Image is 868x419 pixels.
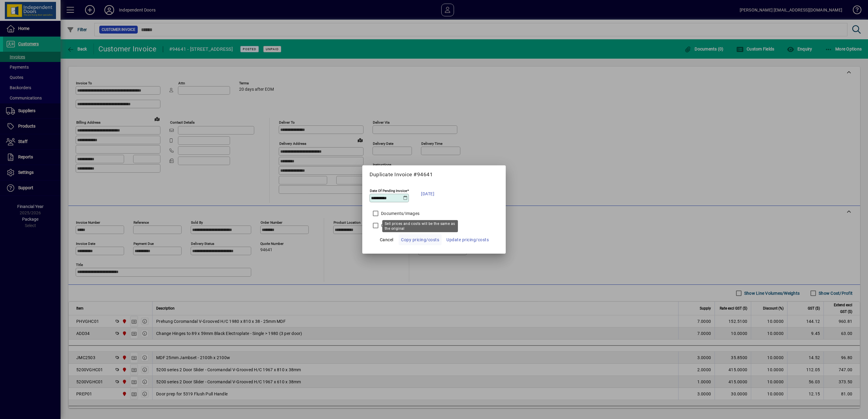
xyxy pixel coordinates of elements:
span: Copy pricing/costs [401,236,439,243]
h5: Duplicate Invoice #94641 [370,171,498,178]
span: Update pricing/costs [446,236,489,243]
button: Cancel [377,234,396,245]
button: Copy pricing/costs [399,234,442,245]
div: Sell prices and costs will be the same as the original [382,220,458,232]
span: Cancel [380,236,393,243]
button: Update pricing/costs [444,234,491,245]
button: [DATE] [418,186,437,201]
span: [DATE] [421,190,434,197]
label: Documents/Images [380,210,419,216]
mat-label: Date Of Pending Invoice [370,189,407,193]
